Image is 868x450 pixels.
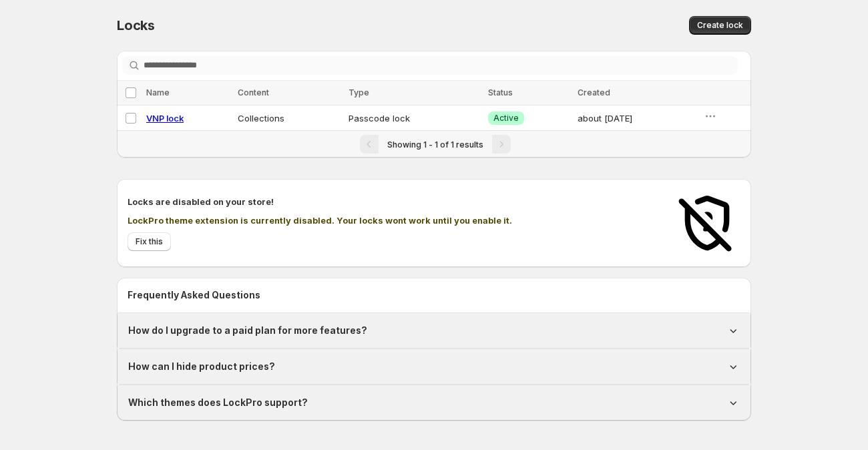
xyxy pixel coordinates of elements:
td: about [DATE] [574,105,700,131]
button: Fix this [128,232,171,251]
span: Name [146,87,170,97]
span: Content [238,87,269,97]
span: Fix this [136,236,163,247]
h2: Locks are disabled on your store! [128,195,660,208]
span: Type [349,87,369,97]
p: LockPro theme extension is currently disabled. Your locks wont work until you enable it. [128,214,660,227]
h1: Which themes does LockPro support? [128,396,308,409]
span: Created [578,87,610,97]
h1: How can I hide product prices? [128,360,275,373]
span: Status [488,87,513,97]
span: Active [493,113,519,124]
span: Showing 1 - 1 of 1 results [387,140,483,150]
a: VNP lock [146,113,184,124]
button: Create lock [689,16,751,35]
td: Passcode lock [345,105,485,131]
td: Collections [234,105,344,131]
span: Locks [117,17,155,33]
nav: Pagination [117,130,751,158]
h1: How do I upgrade to a paid plan for more features? [128,324,367,337]
span: Create lock [697,20,743,31]
h2: Frequently Asked Questions [128,288,740,302]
